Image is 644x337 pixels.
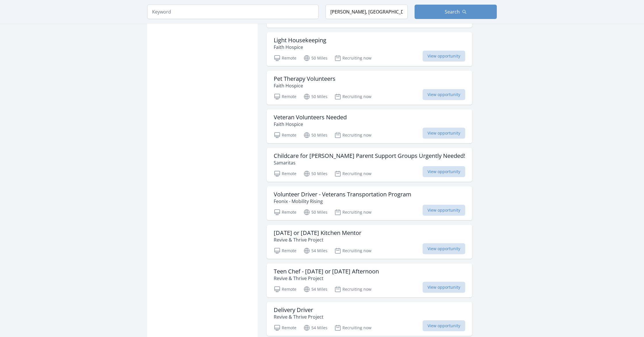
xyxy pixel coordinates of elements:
a: Teen Chef - [DATE] or [DATE] Afternoon Revive & Thrive Project Remote 54 Miles Recruiting now Vie... [267,263,472,297]
h3: [DATE] or [DATE] Kitchen Mentor [274,229,361,236]
span: View opportunity [423,89,465,100]
span: View opportunity [423,166,465,177]
a: Veteran Volunteers Needed Faith Hospice Remote 50 Miles Recruiting now View opportunity [267,109,472,143]
p: Recruiting now [334,55,371,62]
p: Remote [274,209,296,216]
a: Volunteer Driver - Veterans Transportation Program Feonix - Mobility Rising Remote 50 Miles Recru... [267,186,472,220]
button: Search [415,5,497,19]
span: View opportunity [423,205,465,216]
h3: Light Housekeeping [274,37,326,44]
p: Revive & Thrive Project [274,236,361,243]
p: 54 Miles [303,247,327,254]
p: Remote [274,247,296,254]
p: Remote [274,55,296,62]
p: Recruiting now [334,209,371,216]
p: Recruiting now [334,324,371,331]
a: Delivery Driver Revive & Thrive Project Remote 54 Miles Recruiting now View opportunity [267,302,472,336]
span: View opportunity [423,51,465,62]
h3: Volunteer Driver - Veterans Transportation Program [274,191,411,198]
a: Light Housekeeping Faith Hospice Remote 50 Miles Recruiting now View opportunity [267,32,472,66]
h3: Childcare for [PERSON_NAME] Parent Support Groups Urgently Needed! [274,152,465,159]
h3: Veteran Volunteers Needed [274,114,347,121]
span: Search [445,8,460,15]
p: Remote [274,324,296,331]
p: Remote [274,132,296,139]
p: Faith Hospice [274,82,336,89]
p: Faith Hospice [274,44,326,51]
h3: Teen Chef - [DATE] or [DATE] Afternoon [274,268,379,275]
p: Remote [274,93,296,100]
p: Recruiting now [334,247,371,254]
span: View opportunity [423,282,465,293]
input: Location [325,5,408,19]
p: Remote [274,170,296,177]
p: Recruiting now [334,93,371,100]
span: View opportunity [423,243,465,254]
a: Childcare for [PERSON_NAME] Parent Support Groups Urgently Needed! Samaritas Remote 50 Miles Recr... [267,148,472,182]
h3: Pet Therapy Volunteers [274,75,336,82]
p: 50 Miles [303,132,327,139]
p: 50 Miles [303,93,327,100]
a: [DATE] or [DATE] Kitchen Mentor Revive & Thrive Project Remote 54 Miles Recruiting now View oppor... [267,225,472,259]
p: Recruiting now [334,170,371,177]
p: 54 Miles [303,324,327,331]
p: Feonix - Mobility Rising [274,198,411,205]
span: View opportunity [423,320,465,331]
p: Samaritas [274,159,465,166]
p: 54 Miles [303,286,327,293]
p: Revive & Thrive Project [274,275,379,282]
p: Remote [274,286,296,293]
input: Keyword [147,5,319,19]
p: 50 Miles [303,55,327,62]
span: View opportunity [423,128,465,139]
p: Recruiting now [334,286,371,293]
h3: Delivery Driver [274,307,323,313]
p: Recruiting now [334,132,371,139]
p: 50 Miles [303,170,327,177]
p: 50 Miles [303,209,327,216]
p: Faith Hospice [274,121,347,128]
a: Pet Therapy Volunteers Faith Hospice Remote 50 Miles Recruiting now View opportunity [267,71,472,105]
p: Revive & Thrive Project [274,313,323,320]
